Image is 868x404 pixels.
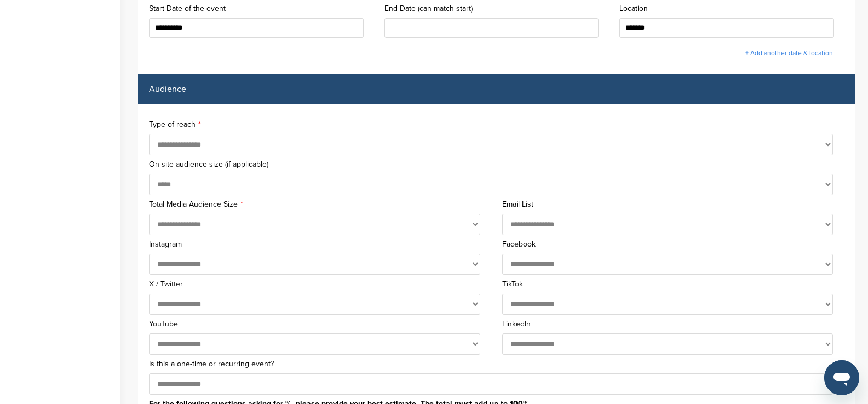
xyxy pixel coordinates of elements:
[149,320,491,328] label: YouTube
[502,241,844,248] label: Facebook
[149,201,491,208] label: Total Media Audience Size
[745,49,833,57] a: + Add another date & location
[149,280,491,288] label: X / Twitter
[502,320,844,328] label: LinkedIn
[149,360,844,368] label: Is this a one-time or recurring event?
[502,201,844,208] label: Email List
[149,85,186,93] label: Audience
[149,161,844,168] label: On-site audience size (if applicable)
[384,5,609,13] label: End Date (can match start)
[619,5,844,13] label: Location
[149,121,844,128] label: Type of reach
[502,280,844,288] label: TikTok
[149,241,491,248] label: Instagram
[824,360,859,395] iframe: Button to launch messaging window
[149,5,373,13] label: Start Date of the event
